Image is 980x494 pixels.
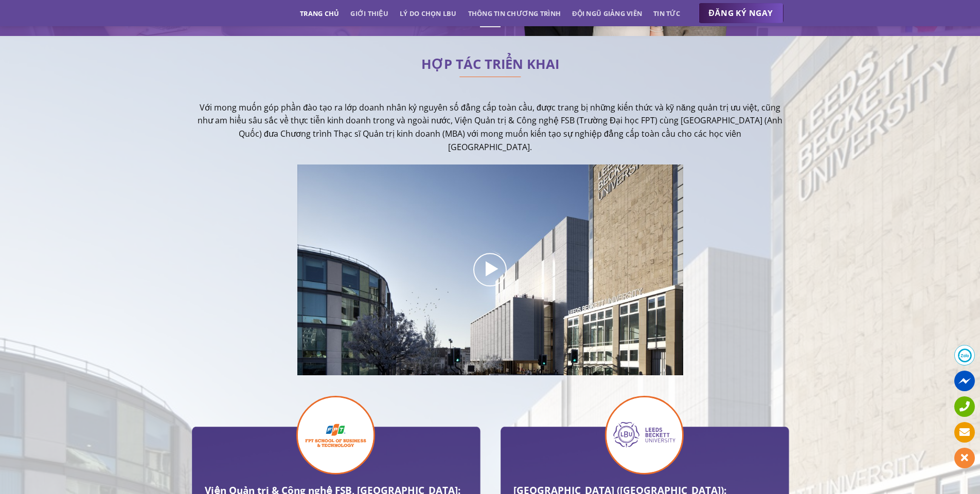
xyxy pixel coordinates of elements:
a: Thông tin chương trình [468,4,561,23]
a: Lý do chọn LBU [400,4,457,23]
p: Với mong muốn góp phần đào tạo ra lớp doanh nhân kỷ nguyên số đẳng cấp toàn cầu, được trang bị nh... [197,101,783,154]
a: Giới thiệu [350,4,388,23]
img: line-lbu.jpg [459,77,521,78]
h2: HỢP TÁC TRIỂN KHAI [197,59,783,69]
a: Tin tức [653,4,680,23]
a: Đội ngũ giảng viên [572,4,642,23]
a: Trang chủ [300,4,339,23]
span: ĐĂNG KÝ NGAY [709,7,773,20]
a: ĐĂNG KÝ NGAY [699,3,783,24]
